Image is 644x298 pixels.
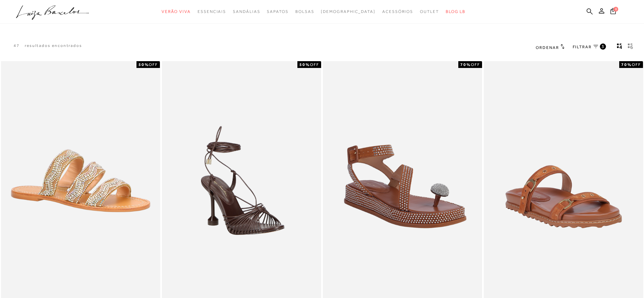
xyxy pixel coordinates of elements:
a: BLOG LB [446,5,465,18]
span: OFF [632,62,641,67]
a: categoryNavScreenReaderText [267,5,288,18]
strong: 70% [460,62,471,67]
a: categoryNavScreenReaderText [233,5,260,18]
button: 0 [608,7,618,17]
button: gridText6Desc [626,43,635,52]
span: BLOG LB [446,9,465,14]
span: Outlet [420,9,439,14]
p: resultados encontrados [25,43,82,49]
strong: 50% [299,62,310,67]
a: categoryNavScreenReaderText [162,5,191,18]
button: Mostrar 4 produtos por linha [615,43,624,52]
a: categoryNavScreenReaderText [295,5,314,18]
span: OFF [310,62,319,67]
span: FILTRAR [573,44,592,50]
span: OFF [471,62,480,67]
span: Essenciais [198,9,226,14]
span: Sandálias [233,9,260,14]
a: noSubCategoriesText [321,5,375,18]
span: Acessórios [382,9,413,14]
a: categoryNavScreenReaderText [198,5,226,18]
span: [DEMOGRAPHIC_DATA] [321,9,375,14]
span: Verão Viva [162,9,191,14]
span: 3 [602,43,605,49]
span: Bolsas [295,9,314,14]
strong: 50% [139,62,149,67]
p: 47 [14,43,20,49]
a: categoryNavScreenReaderText [420,5,439,18]
span: Ordenar [536,45,559,50]
span: OFF [149,62,158,67]
strong: 70% [621,62,632,67]
span: 0 [613,7,618,12]
span: Sapatos [267,9,288,14]
a: categoryNavScreenReaderText [382,5,413,18]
